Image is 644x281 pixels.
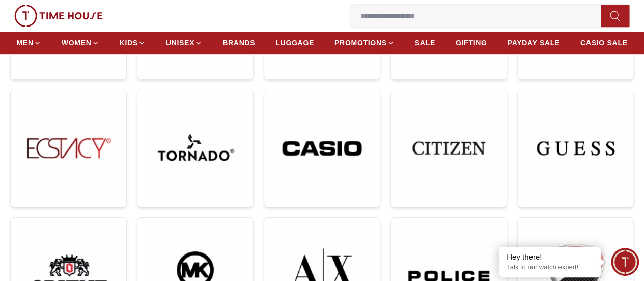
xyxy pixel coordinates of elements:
[611,248,639,276] div: Chat Widget
[507,252,593,262] div: Hey there!
[334,34,395,52] a: PROMOTIONS
[62,34,99,52] a: WOMEN
[415,38,435,48] span: SALE
[222,38,255,48] span: BRANDS
[120,34,146,52] a: KIDS
[507,38,559,48] span: PAYDAY SALE
[526,98,625,198] img: ...
[275,34,314,52] a: LUGGAGE
[580,34,628,52] a: CASIO SALE
[334,38,387,48] span: PROMOTIONS
[456,38,487,48] span: GIFTING
[507,34,559,52] a: PAYDAY SALE
[507,263,593,272] p: Talk to our watch expert!
[580,38,628,48] span: CASIO SALE
[166,38,194,48] span: UNISEX
[17,38,34,48] span: MEN
[275,38,314,48] span: LUGGAGE
[62,38,92,48] span: WOMEN
[415,34,435,52] a: SALE
[14,5,103,27] img: ...
[222,34,255,52] a: BRANDS
[166,34,202,52] a: UNISEX
[456,34,487,52] a: GIFTING
[399,98,498,198] img: ...
[17,34,41,52] a: MEN
[272,98,372,198] img: ...
[19,98,118,198] img: ...
[146,98,245,198] img: ...
[120,38,138,48] span: KIDS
